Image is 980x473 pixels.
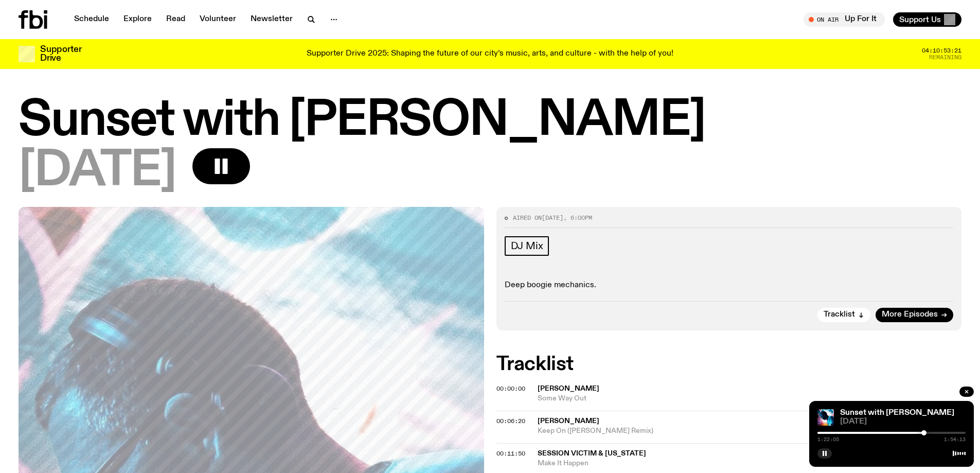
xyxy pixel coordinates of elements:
a: Newsletter [244,12,299,27]
span: 00:11:50 [496,449,525,458]
span: [PERSON_NAME] [538,417,599,425]
span: 00:06:20 [496,417,525,425]
a: Schedule [68,12,115,27]
h1: Sunset with [PERSON_NAME] [19,98,961,144]
span: More Episodes [882,311,938,319]
span: 00:00:00 [496,384,525,393]
span: Aired on [513,214,542,222]
span: Keep On ([PERSON_NAME] Remix) [538,426,962,436]
button: Tracklist [817,308,870,322]
span: Session Victim & [US_STATE] [538,450,646,457]
button: 00:00:00 [496,386,525,392]
p: Supporter Drive 2025: Shaping the future of our city’s music, arts, and culture - with the help o... [307,49,673,59]
button: Support Us [893,12,961,27]
button: 00:11:50 [496,451,525,457]
a: Explore [117,12,158,27]
span: Remaining [929,55,961,60]
button: 00:06:20 [496,418,525,424]
h2: Tracklist [496,355,962,374]
span: , 6:00pm [563,214,592,222]
span: Make It Happen [538,459,962,468]
a: Sunset with [PERSON_NAME] [840,409,954,417]
span: [PERSON_NAME] [538,385,599,392]
h3: Supporter Drive [40,45,81,63]
a: DJ Mix [505,236,549,256]
span: 04:10:53:21 [922,48,961,54]
a: More Episodes [876,308,953,322]
img: Simon Caldwell stands side on, looking downwards. He has headphones on. Behind him is a brightly ... [817,409,834,426]
a: Volunteer [193,12,242,27]
span: [DATE] [542,214,563,222]
span: Support Us [899,15,941,24]
span: 1:22:05 [817,437,839,442]
span: DJ Mix [511,240,543,252]
p: Deep boogie mechanics. [505,281,954,290]
span: [DATE] [19,148,176,195]
span: 1:54:13 [944,437,966,442]
button: On AirUp For It [804,12,885,27]
a: Read [160,12,191,27]
span: Some Way Out [538,394,962,404]
span: Tracklist [824,311,855,319]
span: [DATE] [840,418,966,426]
